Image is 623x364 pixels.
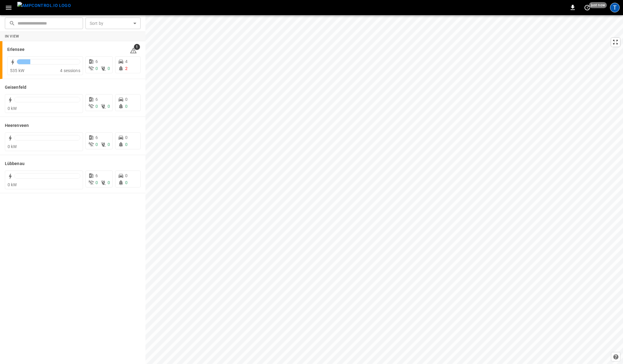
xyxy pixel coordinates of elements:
span: 0 kW [8,144,17,149]
span: 2 [125,66,128,71]
span: 0 [95,180,98,185]
span: 0 kW [8,106,17,111]
h6: Heerenveen [5,122,29,129]
span: 0 [125,180,128,185]
span: 0 kW [8,182,17,187]
span: 0 [108,142,110,147]
span: 0 [108,104,110,109]
span: 0 [95,142,98,147]
span: 0 [125,173,128,178]
span: 0 [125,97,128,102]
span: 535 kW [10,68,24,73]
span: 0 [108,66,110,71]
span: 0 [125,135,128,140]
h6: Geisenfeld [5,84,26,91]
strong: In View [5,34,19,38]
span: 1 [134,44,140,50]
span: just now [589,2,607,8]
span: 0 [108,180,110,185]
h6: Erlensee [7,46,25,53]
span: 0 [125,142,128,147]
img: ampcontrol.io logo [17,2,71,9]
span: 0 [95,66,98,71]
div: profile-icon [610,3,620,12]
span: 0 [125,104,128,109]
span: 6 [95,59,98,64]
button: set refresh interval [582,3,592,12]
span: 6 [95,135,98,140]
span: 4 sessions [60,68,80,73]
span: 4 [125,59,128,64]
span: 6 [95,97,98,102]
span: 6 [95,173,98,178]
canvas: Map [145,15,623,364]
h6: Lübbenau [5,160,25,167]
span: 0 [95,104,98,109]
